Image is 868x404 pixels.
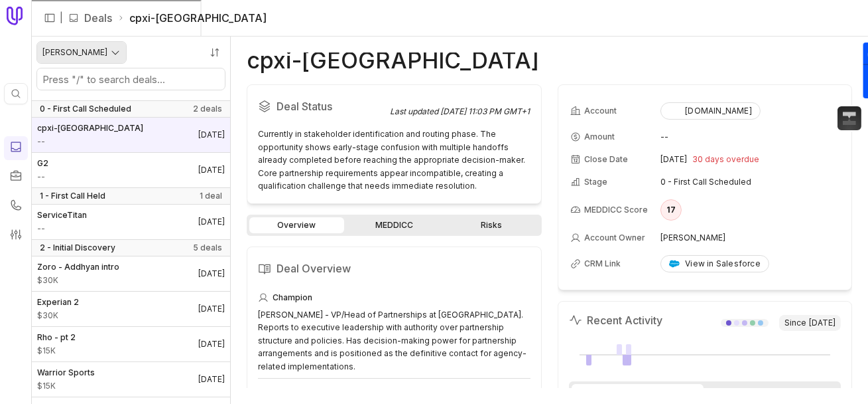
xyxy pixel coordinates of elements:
[32,118,230,152] a: cpxi-[GEOGRAPHIC_DATA]--[DATE]
[572,384,704,400] div: Timeline
[84,10,112,26] a: Deals
[37,332,76,343] span: Rho - pt 2
[585,154,629,165] span: Close Date
[32,37,231,404] nav: Deals
[660,102,761,120] button: [DOMAIN_NAME]
[37,136,143,147] span: Amount
[585,106,617,116] span: Account
[660,199,682,221] div: 17
[585,233,646,243] span: Account Owner
[441,106,530,116] time: [DATE] 11:03 PM GMT+1
[669,258,761,269] div: View in Salesforce
[198,304,225,314] time: Deal Close Date
[32,153,230,187] a: G2--[DATE]
[40,104,131,114] span: 0 - First Call Scheduled
[37,367,95,378] span: Warrior Sports
[660,255,769,272] a: View in Salesforce
[198,374,225,385] time: Deal Close Date
[585,258,621,269] span: CRM Link
[37,381,95,391] span: Amount
[258,258,530,279] h2: Deal Overview
[37,68,225,90] input: Search deals by name
[37,171,48,182] span: Amount
[60,10,63,26] span: |
[809,318,836,328] time: [DATE]
[198,217,225,227] time: Deal Close Date
[198,339,225,350] time: Deal Close Date
[205,43,225,62] button: Sort by
[779,315,841,331] span: Since
[258,96,391,117] h2: Deal Status
[669,106,752,116] div: [DOMAIN_NAME]
[32,292,230,326] a: Experian 2$30K[DATE]
[193,104,222,114] span: 2 deals
[198,268,225,279] time: Deal Close Date
[247,52,539,68] h1: cpxi-[GEOGRAPHIC_DATA]
[258,128,530,193] div: Currently in stakeholder identification and routing phase. The opportunity shows early-stage conf...
[37,158,48,169] span: G2
[585,132,615,142] span: Amount
[32,362,230,397] a: Warrior Sports$15K[DATE]
[198,165,225,175] time: Deal Close Date
[347,217,442,233] a: MEDDICC
[37,346,76,356] span: Amount
[193,243,222,253] span: 5 deals
[391,106,530,117] div: Last updated
[32,205,230,239] a: ServiceTitan--[DATE]
[37,223,87,234] span: Amount
[249,217,344,233] a: Overview
[706,384,838,400] div: Deal Team
[660,154,687,165] time: [DATE]
[37,310,79,321] span: Amount
[37,262,119,272] span: Zoro - Addhyan intro
[569,312,663,328] h2: Recent Activity
[37,123,143,134] span: cpxi-[GEOGRAPHIC_DATA]
[258,308,530,373] div: [PERSON_NAME] - VP/Head of Partnerships at [GEOGRAPHIC_DATA]. Reports to executive leadership wit...
[660,227,839,249] td: [PERSON_NAME]
[198,130,225,140] time: Deal Close Date
[585,205,649,215] span: MEDDICC Score
[117,10,267,26] li: cpxi-[GEOGRAPHIC_DATA]
[32,256,230,291] a: Zoro - Addhyan intro$30K[DATE]
[585,177,608,187] span: Stage
[40,191,105,201] span: 1 - First Call Held
[37,275,119,286] span: Amount
[40,8,60,28] button: Expand sidebar
[37,210,87,221] span: ServiceTitan
[200,191,222,201] span: 1 deal
[258,290,530,306] div: Champion
[40,243,115,253] span: 2 - Initial Discovery
[660,126,839,148] td: --
[37,297,79,308] span: Experian 2
[444,217,539,233] a: Risks
[692,154,759,165] span: 30 days overdue
[32,327,230,361] a: Rho - pt 2$15K[DATE]
[660,171,839,193] td: 0 - First Call Scheduled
